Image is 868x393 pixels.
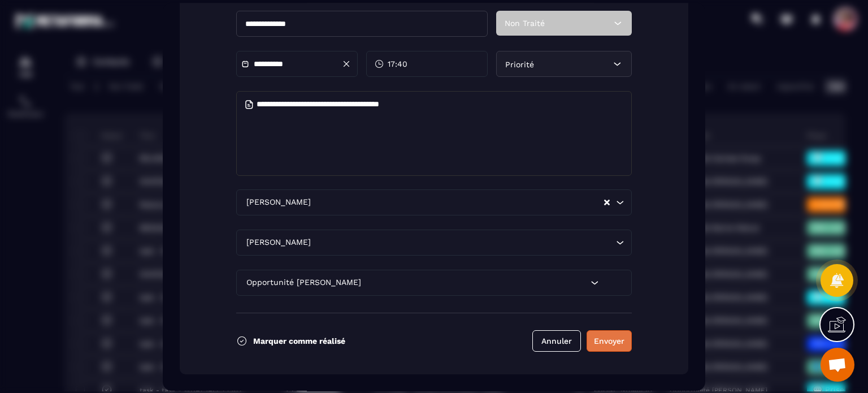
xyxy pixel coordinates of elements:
[313,196,603,209] input: Search for option
[363,277,588,289] input: Search for option
[236,230,632,256] div: Search for option
[244,277,363,289] span: Opportunité [PERSON_NAME]
[604,198,610,206] button: Clear Selected
[244,196,313,209] span: [PERSON_NAME]
[313,236,613,249] input: Search for option
[244,236,313,249] span: [PERSON_NAME]
[821,348,854,382] div: Ouvrir le chat
[388,58,407,70] span: 17:40
[236,189,632,215] div: Search for option
[587,330,632,352] button: Envoyer
[236,270,632,296] div: Search for option
[532,330,581,352] button: Annuler
[505,19,545,28] span: Non Traité
[253,336,345,346] p: Marquer comme réalisé
[505,59,534,68] span: Priorité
